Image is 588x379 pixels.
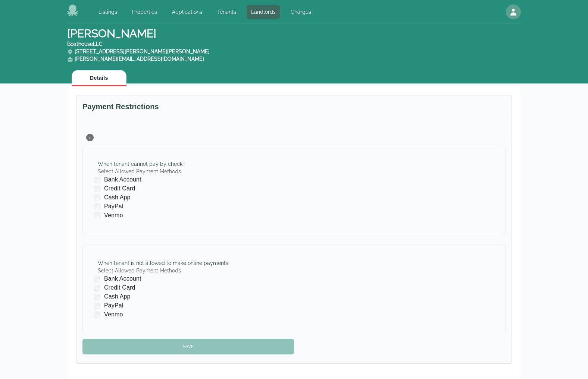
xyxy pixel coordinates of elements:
a: Tenants [213,5,241,19]
h3: Payment Restrictions [82,101,506,115]
a: Charges [286,5,316,19]
div: When tenant cannot pay by check : [98,160,184,168]
input: Cash App [94,294,100,300]
input: Venmo [94,312,100,318]
input: PayPal [94,303,100,309]
span: Cash App [104,292,131,301]
div: BoathouseLLC [67,40,216,48]
span: Bank Account [104,175,141,184]
input: Credit Card [94,186,100,192]
span: Credit Card [104,283,135,292]
span: Bank Account [104,274,141,283]
span: PayPal [104,202,123,211]
div: When tenant is not allowed to make online payments : [98,259,229,267]
label: Select Allowed Payment Methods [98,168,184,175]
span: Cash App [104,193,131,202]
input: Venmo [94,212,100,218]
input: Bank Account [94,276,100,282]
span: Credit Card [104,184,135,193]
a: Applications [168,5,207,19]
span: PayPal [104,301,123,310]
a: Listings [94,5,122,19]
input: Bank Account [94,177,100,183]
input: Cash App [94,195,100,200]
h1: [PERSON_NAME] [67,27,216,63]
a: Landlords [247,5,280,19]
span: Venmo [104,310,123,319]
label: Select Allowed Payment Methods [98,267,229,274]
span: [STREET_ADDRESS][PERSON_NAME][PERSON_NAME] [67,48,210,54]
span: Venmo [104,211,123,220]
a: Properties [128,5,162,19]
a: [PERSON_NAME][EMAIL_ADDRESS][DOMAIN_NAME] [75,56,204,62]
input: PayPal [94,203,100,209]
input: Credit Card [94,285,100,291]
button: Details [72,70,126,86]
